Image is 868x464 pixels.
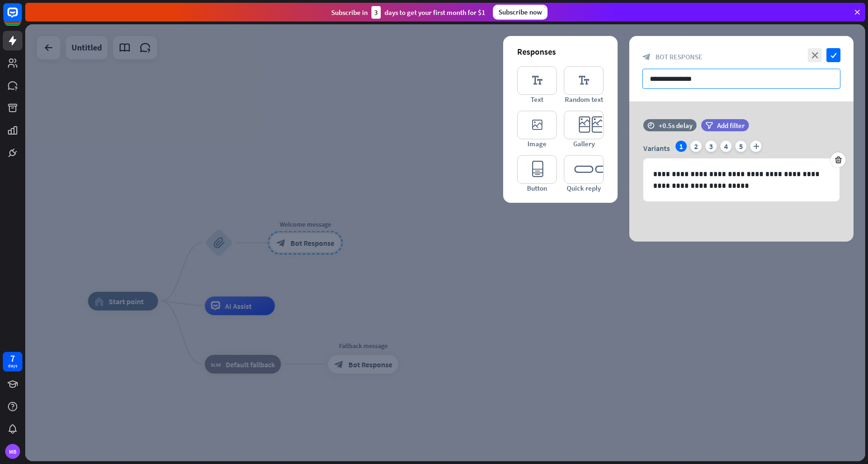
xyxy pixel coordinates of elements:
div: 3 [705,141,717,152]
div: days [8,363,17,369]
div: 3 [371,6,381,19]
div: Subscribe now [493,5,548,20]
div: Subscribe in days to get your first month for $1 [331,6,485,19]
div: 1 [676,141,687,152]
i: block_bot_response [642,53,651,61]
div: +0.5s delay [659,121,692,130]
i: filter [705,122,713,129]
div: 2 [690,141,702,152]
span: Variants [643,143,670,153]
i: check [826,48,840,62]
div: MB [5,444,20,459]
div: 5 [735,141,747,152]
a: 7 days [3,352,22,371]
button: Open LiveChat chat widget [7,4,36,32]
i: time [647,122,655,128]
i: plus [750,141,761,152]
span: Bot Response [655,52,702,61]
i: close [808,48,822,62]
span: Add filter [717,121,745,130]
div: 7 [10,354,15,363]
div: 4 [720,141,732,152]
